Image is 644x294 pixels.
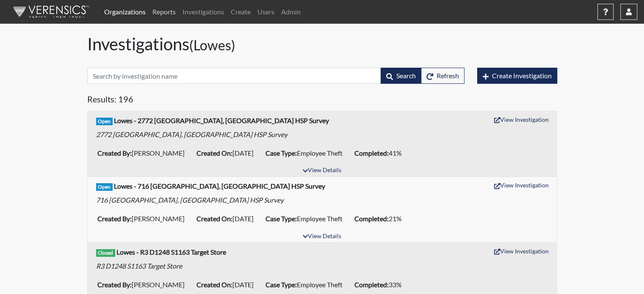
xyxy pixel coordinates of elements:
[381,68,421,84] button: Search
[193,146,262,160] li: [DATE]
[149,3,179,20] a: Reports
[490,245,553,258] button: View Investigation
[94,146,193,160] li: [PERSON_NAME]
[262,146,351,160] li: Employee Theft
[262,212,351,225] li: Employee Theft
[354,280,389,289] b: Completed:
[351,212,410,225] li: 21%
[262,278,351,291] li: Employee Theft
[299,165,345,176] button: View Details
[278,3,304,20] a: Admin
[254,3,278,20] a: Users
[354,214,389,223] b: Completed:
[94,212,193,225] li: [PERSON_NAME]
[421,68,464,84] button: Refresh
[193,278,262,291] li: [DATE]
[196,149,232,157] b: Created On:
[97,280,132,289] b: Created By:
[396,71,416,80] span: Search
[437,71,459,80] span: Refresh
[114,182,325,190] b: Lowes - 716 [GEOGRAPHIC_DATA], [GEOGRAPHIC_DATA] HSP Survey
[96,118,113,125] span: Open
[265,280,297,289] b: Case Type:
[96,249,116,257] span: Closed
[193,212,262,225] li: [DATE]
[87,94,557,107] h5: Results: 196
[189,37,235,53] small: (Lowes)
[196,280,232,289] b: Created On:
[490,113,553,126] button: View Investigation
[94,278,193,291] li: [PERSON_NAME]
[265,149,297,157] b: Case Type:
[96,130,287,138] em: 2772 [GEOGRAPHIC_DATA], [GEOGRAPHIC_DATA] HSP Survey
[96,262,182,270] em: R3 D1248 S1163 Target Store
[114,116,329,124] b: Lowes - 2772 [GEOGRAPHIC_DATA], [GEOGRAPHIC_DATA] HSP Survey
[96,183,113,191] span: Open
[96,196,284,204] em: 716 [GEOGRAPHIC_DATA], [GEOGRAPHIC_DATA] HSP Survey
[351,146,410,160] li: 41%
[87,68,381,84] input: Search by investigation name
[97,214,132,223] b: Created By:
[196,214,232,223] b: Created On:
[116,248,226,256] b: Lowes - R3 D1248 S1163 Target Store
[227,3,254,20] a: Create
[97,149,132,157] b: Created By:
[477,68,557,84] button: Create Investigation
[265,214,297,223] b: Case Type:
[490,179,553,192] button: View Investigation
[354,149,389,157] b: Completed:
[492,71,552,80] span: Create Investigation
[179,3,227,20] a: Investigations
[101,3,149,20] a: Organizations
[351,278,410,291] li: 33%
[87,34,557,54] h1: Investigations
[299,231,345,242] button: View Details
